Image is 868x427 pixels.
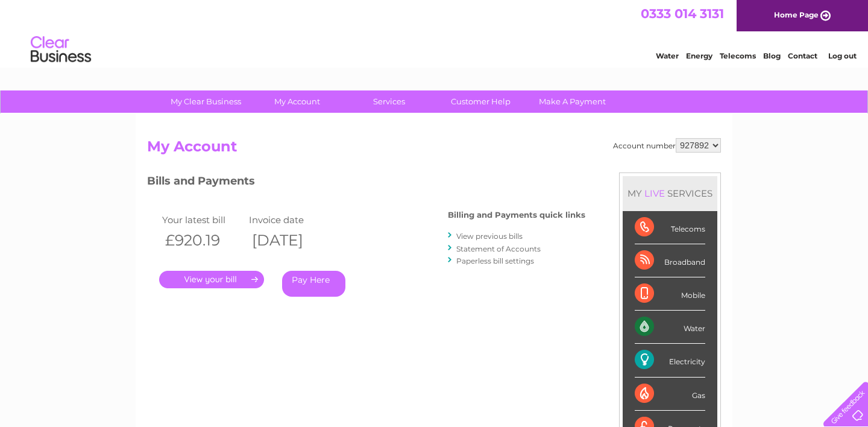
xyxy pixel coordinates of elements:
a: Blog [763,51,781,60]
div: Electricity [635,344,705,377]
div: Account number [613,138,721,153]
a: My Clear Business [156,90,256,113]
h4: Billing and Payments quick links [448,210,585,220]
h2: My Account [147,138,721,161]
a: Energy [686,51,712,60]
th: £920.19 [159,228,246,253]
div: Gas [635,378,705,411]
th: [DATE] [246,228,333,253]
a: Pay Here [282,271,345,297]
a: Make A Payment [523,90,622,113]
div: Telecoms [635,211,705,244]
img: logo.png [30,31,92,68]
div: Clear Business is a trading name of Verastar Limited (registered in [GEOGRAPHIC_DATA] No. 3667643... [150,7,720,59]
a: Water [656,51,679,60]
td: Invoice date [246,212,333,228]
a: Statement of Accounts [456,244,541,253]
div: MY SERVICES [623,176,717,210]
td: Your latest bill [159,212,246,228]
a: . [159,271,264,288]
a: 0333 014 3131 [641,6,724,21]
h3: Bills and Payments [147,172,585,194]
a: View previous bills [456,232,523,241]
div: Water [635,311,705,344]
div: Mobile [635,277,705,311]
a: Paperless bill settings [456,256,534,265]
a: Telecoms [720,51,756,60]
a: Services [339,90,439,113]
a: Contact [788,51,817,60]
a: Log out [828,51,857,60]
a: Customer Help [431,90,530,113]
a: My Account [248,90,347,113]
div: Broadband [635,244,705,277]
div: LIVE [642,188,667,199]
